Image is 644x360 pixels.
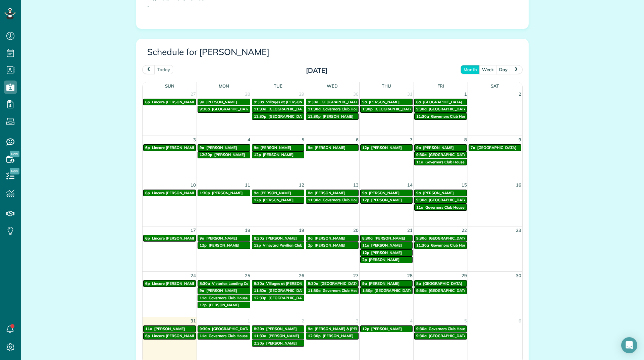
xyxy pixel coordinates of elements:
[414,151,467,158] a: 9:30a [GEOGRAPHIC_DATA]
[423,145,454,150] span: [PERSON_NAME]
[414,325,467,332] a: 9:30a Governors Club House
[416,281,421,286] span: 8a
[308,236,313,241] span: 9a
[362,288,373,293] span: 1:30p
[200,100,204,104] span: 9a
[268,288,308,293] span: [GEOGRAPHIC_DATA]
[252,340,305,347] a: 2:30p [PERSON_NAME]
[471,145,475,150] span: 7a
[152,281,214,286] span: Lincare [PERSON_NAME] Locartion
[306,113,359,120] a: 12:30p [PERSON_NAME]
[190,181,197,189] span: 10
[198,106,250,112] a: 9:30a [GEOGRAPHIC_DATA]
[200,288,204,293] span: 9a
[371,243,402,248] span: [PERSON_NAME]
[416,288,427,293] span: 9:30a
[308,288,321,293] span: 11:30a
[414,113,467,120] a: 11:30a Governors Club House
[212,281,264,286] span: Victorias Landing Condo Pool
[414,204,467,211] a: 11a Governors Club House
[252,197,305,203] a: 12p [PERSON_NAME]
[409,317,413,325] span: 4
[143,332,196,339] a: 6p Lincare [PERSON_NAME] Locartion
[371,326,402,331] span: [PERSON_NAME]
[212,191,243,195] span: [PERSON_NAME]
[429,198,468,202] span: [GEOGRAPHIC_DATA]
[360,235,413,242] a: 8:30a [PERSON_NAME]
[145,326,152,331] span: 11a
[375,236,406,241] span: [PERSON_NAME]
[369,257,400,262] span: [PERSON_NAME]
[425,205,464,210] span: Governors Club House
[254,198,261,202] span: 12p
[254,243,261,248] span: 12p
[407,181,413,189] span: 14
[464,317,468,325] span: 5
[154,65,173,74] button: today
[263,152,293,157] span: [PERSON_NAME]
[190,272,197,279] span: 24
[362,250,369,255] span: 12p
[362,107,373,111] span: 1:30p
[429,152,468,157] span: [GEOGRAPHIC_DATA]
[416,205,423,210] span: 11a
[198,242,250,249] a: 12p [PERSON_NAME]
[414,332,467,339] a: 9:30a [GEOGRAPHIC_DATA]
[190,317,197,325] span: 31
[252,295,305,301] a: 12:30p [GEOGRAPHIC_DATA]
[407,90,413,98] span: 31
[143,235,196,242] a: 6p Lincare [PERSON_NAME] Locartion
[254,152,261,157] span: 12p
[190,90,197,98] span: 27
[407,272,413,279] span: 28
[301,317,305,325] span: 2
[320,100,360,104] span: [GEOGRAPHIC_DATA]
[263,243,302,248] span: Vineyard Pavilion Club
[165,83,174,89] span: Sun
[308,326,313,331] span: 9a
[306,106,359,112] a: 11:30a Governors Club House
[200,145,204,150] span: 9a
[429,326,468,331] span: Governors Club House
[360,242,413,249] a: 11a [PERSON_NAME]
[414,144,467,151] a: 9a [PERSON_NAME]
[518,90,522,98] span: 2
[252,190,305,196] a: 9a [PERSON_NAME]
[423,191,454,195] span: [PERSON_NAME]
[198,302,250,308] a: 12p [PERSON_NAME]
[308,107,321,111] span: 11:30a
[254,145,259,150] span: 9a
[461,226,468,234] span: 22
[206,236,237,241] span: [PERSON_NAME]
[414,287,467,294] a: 9:30a [GEOGRAPHIC_DATA]
[360,280,413,287] a: 9a [PERSON_NAME]
[263,198,293,202] span: [PERSON_NAME]
[206,145,237,150] span: [PERSON_NAME]
[190,226,197,234] span: 17
[198,280,250,287] a: 8:30a Victorias Landing Condo Pool
[252,235,305,242] a: 8:30a [PERSON_NAME]
[219,83,229,89] span: Mon
[515,226,522,234] span: 23
[143,280,196,287] a: 6p Lincare [PERSON_NAME] Locartion
[382,83,391,89] span: Thu
[360,106,413,112] a: 1:30p [GEOGRAPHIC_DATA]
[362,145,369,150] span: 12p
[360,249,413,256] a: 12p [PERSON_NAME]
[198,235,250,242] a: 9a [PERSON_NAME]
[200,333,207,338] span: 11a
[369,100,400,104] span: [PERSON_NAME]
[209,333,248,338] span: Governors Club House
[371,145,402,150] span: [PERSON_NAME]
[416,152,427,157] span: 9:30a
[198,295,250,301] a: 11a Governors Club House
[362,326,369,331] span: 12p
[209,243,239,248] span: [PERSON_NAME]
[198,151,250,158] a: 12:30p [PERSON_NAME]
[274,83,282,89] span: Tue
[375,107,414,111] span: [GEOGRAPHIC_DATA]
[145,281,150,286] span: 6p
[416,145,421,150] span: 9a
[206,288,237,293] span: [PERSON_NAME]
[254,333,267,338] span: 11:30a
